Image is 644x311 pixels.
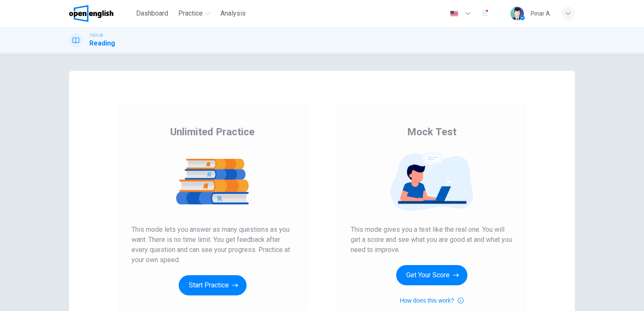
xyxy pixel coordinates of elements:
span: Analysis [220,8,246,19]
span: Unlimited Practice [170,125,255,139]
div: Pınar A. [531,8,551,19]
span: Practice [178,8,203,19]
button: Get Your Score [396,265,467,285]
img: en [449,11,459,17]
span: Dashboard [136,8,168,19]
img: OpenEnglish logo [69,5,113,22]
button: Practice [175,6,214,21]
span: This mode lets you answer as many questions as you want. There is no time limit. You get feedback... [131,225,293,265]
button: Start Practice [179,275,247,295]
h1: Reading [89,38,115,48]
span: Mock Test [407,125,456,139]
button: How does this work? [400,295,463,306]
span: TOEFL® [89,32,103,38]
button: Dashboard [133,6,172,21]
a: OpenEnglish logo [69,5,133,22]
span: This mode gives you a test like the real one. You will get a score and see what you are good at a... [351,225,513,255]
img: Profile picture [510,7,524,20]
button: Analysis [217,6,249,21]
